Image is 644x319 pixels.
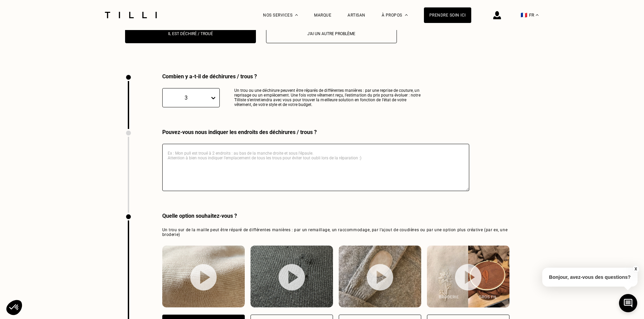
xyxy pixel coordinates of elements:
[424,7,471,23] a: Prendre soin ici
[542,268,638,287] p: Bonjour, avez-vous des questions?
[162,129,469,135] div: Pouvez-vous nous indiquer les endroits des déchirures / trous ?
[270,31,393,36] p: J‘ai un autre problème
[493,11,501,19] img: icône connexion
[427,245,509,308] img: Option créative
[295,14,298,16] img: Menu déroulant
[536,14,539,16] img: menu déroulant
[455,264,481,291] img: bouton lecture
[129,31,252,36] p: Il est déchiré / troué
[521,12,527,18] span: 🇫🇷
[279,264,305,291] img: bouton lecture
[348,13,365,18] a: Artisan
[125,24,256,43] button: Il est déchiré / troué
[162,213,519,219] div: Quelle option souhaitez-vous ?
[405,14,408,16] img: Menu déroulant à propos
[162,228,519,237] span: Un trou sur de la maille peut être réparé de différentes manières : par un remaillage, un raccomm...
[251,245,333,308] img: Raccommodage
[190,264,217,291] img: bouton lecture
[102,12,159,18] img: Logo du service de couturière Tilli
[162,73,425,80] div: Combien y a-t-il de déchirures / trous ?
[162,245,245,308] img: Remaillage
[367,264,393,291] img: bouton lecture
[314,13,331,18] a: Marque
[266,24,397,43] button: J‘ai un autre problème
[234,88,425,107] p: Un trou ou une déchirure peuvent être réparés de différentes manières : par une reprise de coutur...
[166,95,206,101] div: 3
[339,245,421,308] img: Coudière
[632,265,639,273] button: X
